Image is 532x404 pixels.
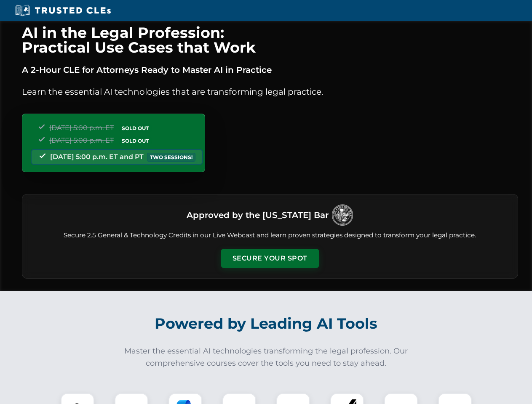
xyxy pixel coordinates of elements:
p: Secure 2.5 General & Technology Credits in our Live Webcast and learn proven strategies designed ... [32,231,508,240]
span: [DATE] 5:00 p.m. ET [49,136,114,144]
h2: Powered by Leading AI Tools [33,309,500,338]
p: A 2-Hour CLE for Attorneys Ready to Master AI in Practice [22,63,518,77]
p: Learn the essential AI technologies that are transforming legal practice. [22,85,518,98]
img: Logo [332,205,353,226]
h1: AI in the Legal Profession: Practical Use Cases that Work [22,25,518,55]
span: [DATE] 5:00 p.m. ET [49,124,114,132]
span: SOLD OUT [119,136,152,145]
h3: Approved by the [US_STATE] Bar [187,207,329,223]
img: Trusted CLEs [13,4,113,17]
span: SOLD OUT [119,124,152,133]
p: Master the essential AI technologies transforming the legal profession. Our comprehensive courses... [119,345,414,369]
button: Secure Your Spot [221,249,319,268]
